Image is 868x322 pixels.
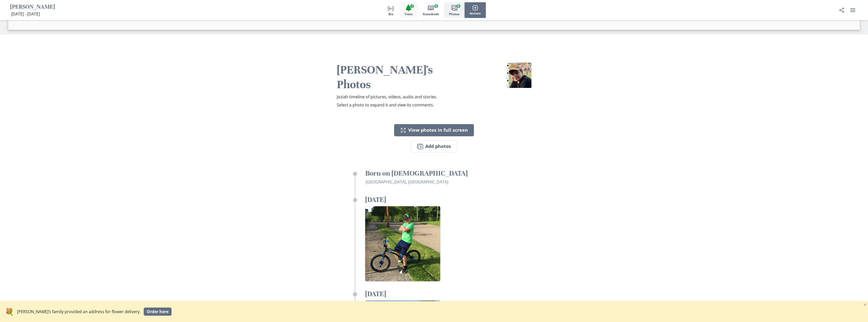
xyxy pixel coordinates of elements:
[848,5,858,15] button: user menu
[394,124,474,136] button: View photos in full screen
[337,94,465,100] p: Joziah timeline of pictures, videos, audio and stories.
[444,2,465,18] button: Photos
[837,5,847,15] button: Share Obituary
[399,2,418,18] button: Trees
[506,63,531,88] img: Joziah
[862,301,868,307] button: Close
[5,306,14,317] a: flowers
[423,12,439,16] span: Guestbook
[144,308,172,316] a: Order here
[365,289,515,298] h3: [DATE]
[389,12,393,16] span: Bio
[10,3,55,11] h1: [PERSON_NAME]
[405,4,412,11] span: Tree
[434,4,438,8] span: 3
[411,140,457,153] button: Add photos
[456,4,460,8] span: 6
[365,206,440,281] button: Open in full screen
[337,63,465,92] h2: [PERSON_NAME]'s Photos
[404,12,413,16] span: Trees
[365,169,515,178] h3: Born on [DEMOGRAPHIC_DATA]
[11,11,40,17] span: [DATE] - [DATE]
[365,206,440,281] img: Photo (January 28, 2018)
[366,179,515,185] p: [GEOGRAPHIC_DATA], [GEOGRAPHIC_DATA]
[337,102,465,108] p: Select a photo to expand it and view its comments.
[449,12,459,16] span: Photos
[5,307,14,316] span: flowers
[465,2,486,18] button: Actions
[418,2,444,18] button: Guestbook
[147,309,169,314] span: Order here
[470,12,481,15] span: Actions
[17,309,141,315] p: [PERSON_NAME]’s family provided an address for flower delivery.
[365,195,515,204] h3: [DATE]
[410,4,414,8] span: 1
[382,2,399,18] button: Bio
